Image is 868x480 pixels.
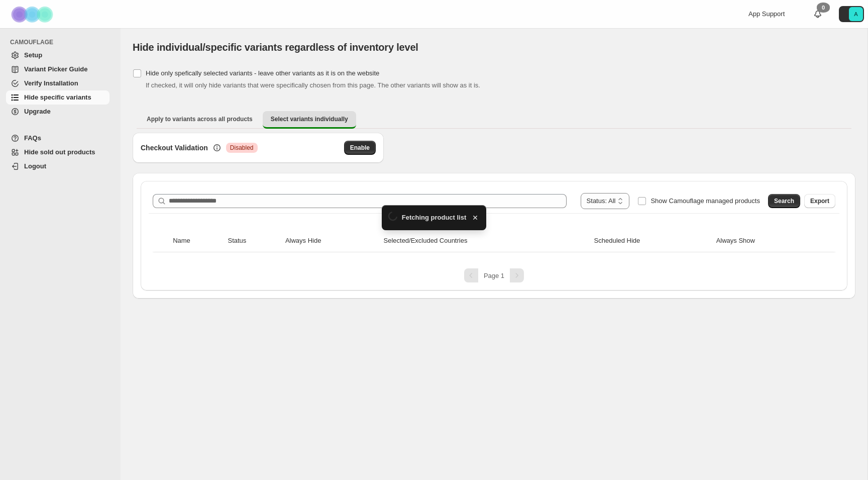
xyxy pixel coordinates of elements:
span: Hide only spefically selected variants - leave other variants as it is on the website [146,69,379,77]
a: 0 [813,9,823,19]
button: Apply to variants across all products [139,111,261,127]
a: Variant Picker Guide [6,62,110,76]
a: FAQs [6,131,110,145]
th: Selected/Excluded Countries [381,230,591,252]
span: Hide specific variants [24,93,91,101]
span: Disabled [230,144,254,152]
a: Hide sold out products [6,145,110,159]
span: Show Camouflage managed products [650,197,760,205]
a: Setup [6,48,110,62]
span: Search [774,197,794,205]
span: Hide sold out products [24,148,95,156]
div: 0 [817,3,830,13]
span: Page 1 [484,272,504,279]
span: Apply to variants across all products [147,115,253,123]
h3: Checkout Validation [141,143,208,153]
button: Select variants individually [263,111,356,129]
span: Avatar with initials A [849,7,863,21]
span: Enable [350,144,370,152]
span: Fetching product list [402,213,467,223]
a: Hide specific variants [6,90,110,105]
span: Setup [24,51,42,59]
a: Logout [6,159,110,173]
button: Enable [344,141,376,155]
button: Avatar with initials A [839,6,864,22]
th: Status [225,230,282,252]
img: Camouflage [8,1,58,28]
nav: Pagination [149,268,839,282]
button: Export [804,194,835,208]
span: Logout [24,162,46,170]
a: Upgrade [6,105,110,119]
th: Always Hide [282,230,381,252]
span: Select variants individually [271,115,348,123]
a: Verify Installation [6,76,110,90]
th: Name [170,230,225,252]
span: Hide individual/specific variants regardless of inventory level [133,42,418,53]
button: Search [768,194,800,208]
span: FAQs [24,134,41,142]
span: If checked, it will only hide variants that were specifically chosen from this page. The other va... [146,81,480,89]
span: Variant Picker Guide [24,65,87,73]
th: Always Show [713,230,818,252]
div: Select variants individually [133,133,855,299]
span: Export [810,197,829,205]
text: A [854,11,858,17]
span: CAMOUFLAGE [10,38,114,46]
span: App Support [748,10,785,18]
span: Verify Installation [24,79,78,87]
span: Upgrade [24,108,51,115]
th: Scheduled Hide [591,230,713,252]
